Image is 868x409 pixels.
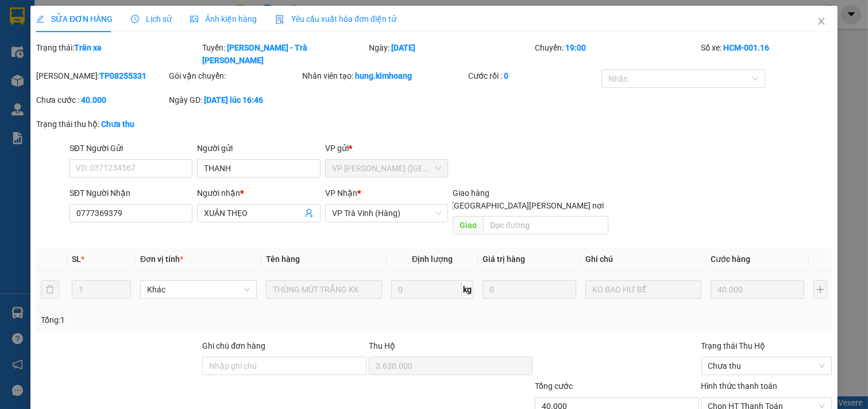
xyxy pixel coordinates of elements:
[169,70,300,82] div: Gói vận chuyển:
[38,6,133,17] strong: BIÊN NHẬN GỬI HÀNG
[74,43,102,52] b: Trên xe
[565,43,586,52] b: 19:00
[369,341,395,350] span: Thu Hộ
[391,43,415,52] b: [DATE]
[302,70,466,82] div: Nhân viên tạo:
[805,6,838,38] button: Close
[190,15,198,23] span: picture
[325,188,357,198] span: VP Nhận
[483,216,608,234] input: Dọc đường
[275,14,396,24] span: Yêu cầu xuất hóa đơn điện tử
[99,71,146,80] b: TP08255331
[534,41,700,67] div: Chuyến:
[36,70,167,82] div: [PERSON_NAME]:
[190,14,257,24] span: Ảnh kiện hàng
[453,188,489,198] span: Giao hàng
[202,341,265,350] label: Ghi chú đơn hàng
[711,254,750,264] span: Cước hàng
[468,70,599,82] div: Cước rồi :
[36,15,44,23] span: edit
[5,75,28,86] span: GIAO:
[585,280,702,299] input: Ghi Chú
[61,62,95,73] span: ANH AN
[202,43,307,65] b: [PERSON_NAME] - Trà [PERSON_NAME]
[36,118,200,130] div: Trạng thái thu hộ:
[325,142,449,155] div: VP gửi
[817,17,826,26] span: close
[24,22,163,33] span: VP [PERSON_NAME] (Hàng) -
[368,41,534,67] div: Ngày:
[332,204,442,222] span: VP Trà Vinh (Hàng)
[535,381,573,391] span: Tổng cước
[5,22,168,33] p: GỬI:
[70,187,193,199] div: SĐT Người Nhận
[462,280,473,299] span: kg
[447,199,608,212] span: [GEOGRAPHIC_DATA][PERSON_NAME] nơi
[711,280,804,299] input: 0
[131,15,139,23] span: clock-circle
[140,254,183,264] span: Đơn vị tính
[41,280,59,299] button: delete
[143,22,163,33] span: xuân
[36,94,167,106] div: Chưa cước :
[147,281,250,298] span: Khác
[581,248,707,271] th: Ghi chú
[701,381,778,391] label: Hình thức thanh toán
[504,71,508,80] b: 0
[197,187,321,199] div: Người nhận
[202,357,366,375] input: Ghi chú đơn hàng
[701,339,832,352] div: Trạng thái Thu Hộ
[35,41,201,67] div: Trạng thái:
[813,280,827,299] button: plus
[304,209,314,218] span: user-add
[70,142,193,155] div: SĐT Người Gửi
[412,254,453,264] span: Định lượng
[332,160,442,177] span: VP Trần Phú (Hàng)
[41,314,335,326] div: Tổng: 1
[72,254,81,264] span: SL
[700,41,834,67] div: Số xe:
[453,216,483,234] span: Giao
[169,94,300,106] div: Ngày GD:
[5,38,115,60] span: VP [PERSON_NAME] ([GEOGRAPHIC_DATA])
[5,38,168,60] p: NHẬN:
[201,41,367,67] div: Tuyến:
[483,280,576,299] input: 0
[101,119,134,129] b: Chưa thu
[483,254,525,264] span: Giá trị hàng
[708,357,825,375] span: Chưa thu
[266,280,383,299] input: VD: Bàn, Ghế
[204,95,263,105] b: [DATE] lúc 16:46
[36,14,113,24] span: SỬA ĐƠN HÀNG
[355,71,412,80] b: hung.kimhoang
[275,15,284,24] img: icon
[724,43,770,52] b: HCM-001.16
[197,142,321,155] div: Người gửi
[5,62,95,73] span: 0906638876 -
[266,254,300,264] span: Tên hàng
[131,14,172,24] span: Lịch sử
[81,95,106,105] b: 40.000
